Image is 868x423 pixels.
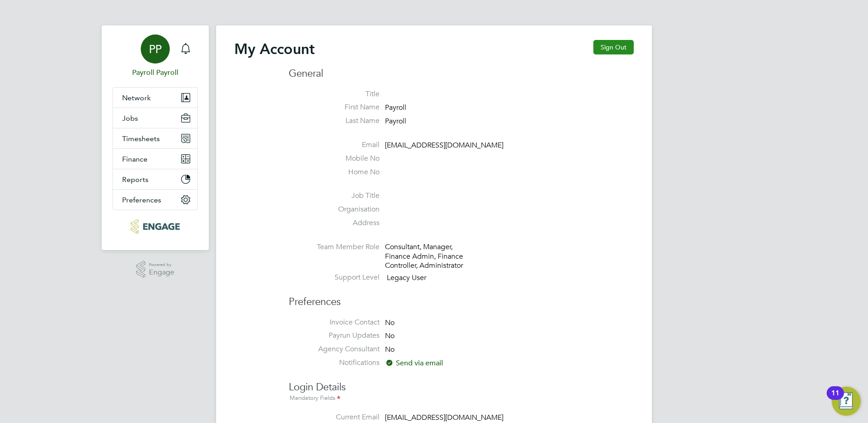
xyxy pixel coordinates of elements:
[136,261,175,278] a: Powered byEngage
[289,154,380,163] label: Mobile No
[113,190,197,210] button: Preferences
[289,218,380,228] label: Address
[289,358,380,368] label: Notifications
[113,34,198,78] a: PPPayroll Payroll
[289,344,380,354] label: Agency Consultant
[113,169,197,189] button: Reports
[385,103,406,113] span: Payroll
[289,318,380,327] label: Invoice Contact
[832,387,861,416] button: Open Resource Center, 11 new notifications
[385,141,503,150] span: [EMAIL_ADDRESS][DOMAIN_NAME]
[149,269,174,276] span: Engage
[113,149,197,169] button: Finance
[385,318,395,327] span: No
[385,345,395,354] span: No
[113,219,198,234] a: Go to home page
[122,155,148,163] span: Finance
[385,117,406,126] span: Payroll
[289,331,380,340] label: Payrun Updates
[385,413,503,423] span: [EMAIL_ADDRESS][DOMAIN_NAME]
[289,116,380,126] label: Last Name
[122,196,161,204] span: Preferences
[593,40,634,54] button: Sign Out
[387,273,426,282] span: Legacy User
[289,89,380,99] label: Title
[122,134,160,143] span: Timesheets
[385,242,471,271] div: Consultant, Manager, Finance Admin, Finance Controller, Administrator
[289,372,634,404] h3: Login Details
[385,359,443,368] span: Send via email
[289,393,634,403] div: Mandatory Fields
[113,88,197,108] button: Network
[113,67,198,78] span: Payroll Payroll
[289,191,380,201] label: Job Title
[289,103,380,112] label: First Name
[289,273,380,282] label: Support Level
[102,25,209,250] nav: Main navigation
[289,413,380,422] label: Current Email
[289,205,380,214] label: Organisation
[289,167,380,177] label: Home No
[289,140,380,150] label: Email
[149,261,174,269] span: Powered by
[113,128,197,148] button: Timesheets
[149,43,162,55] span: PP
[131,219,179,234] img: txmrecruit-logo-retina.png
[289,242,380,252] label: Team Member Role
[831,393,839,405] div: 11
[234,40,315,58] h2: My Account
[385,332,395,341] span: No
[113,108,197,128] button: Jobs
[122,114,138,123] span: Jobs
[289,286,634,309] h3: Preferences
[122,175,148,184] span: Reports
[122,93,151,102] span: Network
[289,67,634,80] h3: General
